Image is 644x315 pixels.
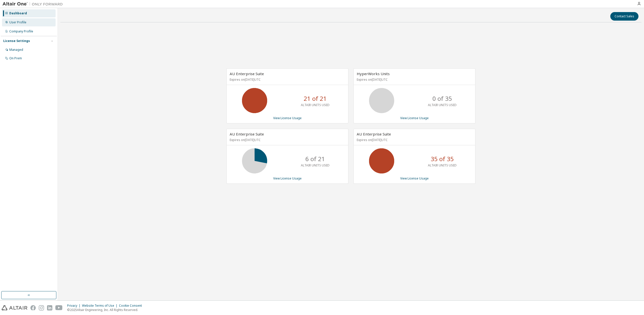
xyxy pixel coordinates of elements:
[230,71,264,76] span: AU Enterprise Suite
[428,103,457,107] p: ALTAIR UNITS USED
[357,71,390,76] span: HyperWorks Units
[67,308,145,312] p: © 2025 Altair Engineering, Inc. All Rights Reserved.
[55,305,63,310] img: youtube.svg
[9,29,33,33] div: Company Profile
[273,176,302,181] a: View License Usage
[39,305,44,310] img: instagram.svg
[2,305,27,310] img: altair_logo.svg
[119,304,145,308] div: Cookie Consent
[230,131,264,137] span: AU Enterprise Suite
[9,48,23,52] div: Managed
[304,94,327,103] p: 21 of 21
[67,304,82,308] div: Privacy
[230,77,344,82] p: Expires on [DATE] UTC
[301,103,330,107] p: ALTAIR UNITS USED
[9,11,27,15] div: Dashboard
[9,20,26,24] div: User Profile
[3,2,65,7] img: Altair One
[9,56,22,60] div: On Prem
[305,155,325,163] p: 6 of 21
[30,305,36,310] img: facebook.svg
[432,94,452,103] p: 0 of 35
[428,163,457,167] p: ALTAIR UNITS USED
[82,304,119,308] div: Website Terms of Use
[357,77,471,82] p: Expires on [DATE] UTC
[273,116,302,120] a: View License Usage
[301,163,330,167] p: ALTAIR UNITS USED
[357,138,471,142] p: Expires on [DATE] UTC
[610,12,638,21] button: Contact Sales
[400,116,429,120] a: View License Usage
[357,131,391,137] span: AU Enterprise Suite
[400,176,429,181] a: View License Usage
[431,155,454,163] p: 35 of 35
[47,305,52,310] img: linkedin.svg
[3,39,30,43] div: License Settings
[230,138,344,142] p: Expires on [DATE] UTC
